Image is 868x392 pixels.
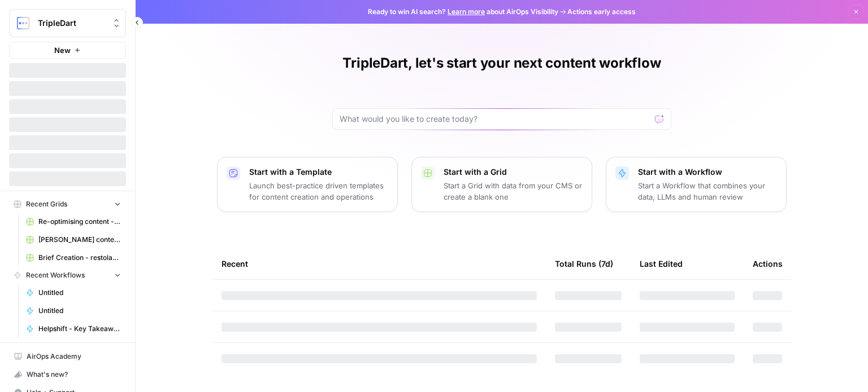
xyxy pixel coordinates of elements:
[38,17,106,29] span: TripleDart
[10,366,125,383] div: What's new?
[9,365,126,384] button: What's new?
[26,270,85,280] span: Recent Workflows
[340,113,650,125] input: What would you like to create today?
[342,54,661,72] h1: TripleDart, let's start your next content workflow
[448,7,485,16] a: Learn more
[9,9,126,37] button: Workspace: TripleDart
[38,253,121,263] span: Brief Creation - restolabs Grid (1)
[38,235,121,245] span: [PERSON_NAME] content optimization Grid [DATE]
[27,351,121,362] span: AirOps Academy
[21,231,126,249] a: [PERSON_NAME] content optimization Grid [DATE]
[753,248,783,279] div: Actions
[38,324,121,334] span: Helpshift - Key Takeaways
[38,288,121,298] span: Untitled
[606,157,787,212] button: Start with a WorkflowStart a Workflow that combines your data, LLMs and human review
[249,166,388,178] p: Start with a Template
[222,248,537,279] div: Recent
[638,180,777,202] p: Start a Workflow that combines your data, LLMs and human review
[21,302,126,320] a: Untitled
[21,320,126,338] a: Helpshift - Key Takeaways
[38,217,121,227] span: Re-optimising content - revenuegrid Grid
[444,180,583,202] p: Start a Grid with data from your CMS or create a blank one
[54,45,71,56] span: New
[567,7,636,17] span: Actions early access
[444,166,583,178] p: Start with a Grid
[9,196,126,213] button: Recent Grids
[555,248,613,279] div: Total Runs (7d)
[411,157,592,212] button: Start with a GridStart a Grid with data from your CMS or create a blank one
[21,213,126,231] a: Re-optimising content - revenuegrid Grid
[21,249,126,267] a: Brief Creation - restolabs Grid (1)
[9,347,126,365] a: AirOps Academy
[13,13,33,33] img: TripleDart Logo
[217,157,398,212] button: Start with a TemplateLaunch best-practice driven templates for content creation and operations
[9,267,126,284] button: Recent Workflows
[9,42,126,59] button: New
[249,180,388,202] p: Launch best-practice driven templates for content creation and operations
[638,166,777,178] p: Start with a Workflow
[640,248,683,279] div: Last Edited
[26,199,67,209] span: Recent Grids
[38,306,121,316] span: Untitled
[368,7,558,17] span: Ready to win AI search? about AirOps Visibility
[21,284,126,302] a: Untitled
